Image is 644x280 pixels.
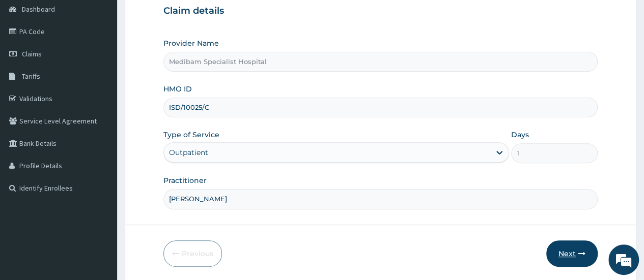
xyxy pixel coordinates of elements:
[163,98,598,117] input: Enter HMO ID
[546,240,598,267] button: Next
[163,189,598,209] input: Enter Name
[167,5,191,29] div: Minimize live chat window
[163,130,219,140] label: Type of Service
[22,49,42,58] span: Claims
[163,240,222,267] button: Previous
[53,57,171,70] div: Chat with us now
[22,5,55,14] span: Dashboard
[163,6,598,17] h3: Claim details
[22,72,40,81] span: Tariffs
[163,84,192,94] label: HMO ID
[5,178,194,214] textarea: Type your message and hit 'Enter'
[163,175,207,185] label: Practitioner
[19,51,41,76] img: d_794563401_company_1708531726252_794563401
[169,147,208,158] div: Outpatient
[511,130,529,140] label: Days
[59,78,141,181] span: We're online!
[163,38,219,48] label: Provider Name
